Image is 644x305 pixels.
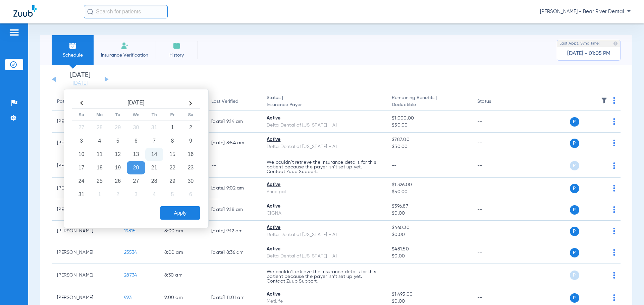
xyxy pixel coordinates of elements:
td: -- [206,154,261,178]
img: group-dot-blue.svg [613,249,615,256]
span: P [570,184,579,193]
span: $396.87 [392,203,466,210]
th: Remaining Benefits | [386,92,472,111]
span: $0.00 [392,298,466,305]
img: group-dot-blue.svg [613,206,615,213]
span: [DATE] - 01:05 PM [567,50,610,57]
span: 28734 [124,273,137,278]
td: [DATE] 9:18 AM [206,199,261,221]
span: $50.00 [392,188,466,196]
img: group-dot-blue.svg [613,118,615,125]
div: Last Verified [211,98,256,105]
img: Schedule [69,42,77,50]
th: Status | [261,92,386,111]
span: 993 [124,295,131,300]
span: $0.00 [392,210,466,217]
div: MetLife [267,298,381,305]
div: Delta Dental of [US_STATE] - AI [267,143,381,150]
span: Schedule [57,52,89,59]
span: $0.00 [392,231,466,238]
td: -- [472,178,517,199]
div: Patient Name [57,98,87,105]
span: Insurance Verification [99,52,151,59]
td: -- [472,111,517,133]
div: Active [267,291,381,298]
span: $50.00 [392,122,466,129]
img: group-dot-blue.svg [613,228,615,234]
div: Delta Dental of [US_STATE] - AI [267,231,381,238]
li: [DATE] [60,72,100,87]
span: $1,495.00 [392,291,466,298]
td: [DATE] 9:12 AM [206,221,261,242]
input: Search for patients [84,5,168,18]
div: CIGNA [267,210,381,217]
td: [DATE] 8:54 AM [206,133,261,154]
div: Principal [267,188,381,196]
td: [DATE] 9:14 AM [206,111,261,133]
span: P [570,139,579,148]
td: -- [472,154,517,178]
span: $1,326.00 [392,181,466,188]
button: Apply [160,206,200,220]
span: 19815 [124,229,136,233]
span: -- [392,163,397,168]
span: Last Appt. Sync Time: [559,40,600,47]
td: [DATE] 8:36 AM [206,242,261,263]
td: -- [472,263,517,287]
div: Active [267,203,381,210]
th: [DATE] [91,98,181,109]
span: $481.50 [392,246,466,253]
div: Active [267,115,381,122]
td: [PERSON_NAME] [52,221,119,242]
td: 8:30 AM [159,263,206,287]
td: 8:00 AM [159,221,206,242]
th: Status [472,92,517,111]
div: Active [267,136,381,143]
div: Active [267,246,381,253]
img: group-dot-blue.svg [613,185,615,192]
span: $1,000.00 [392,115,466,122]
td: -- [472,133,517,154]
span: History [161,52,193,59]
span: P [570,161,579,170]
span: [PERSON_NAME] - Bear River Dental [540,8,631,15]
span: Deductible [392,101,466,108]
span: 23534 [124,250,137,255]
img: group-dot-blue.svg [613,97,615,104]
img: filter.svg [601,97,607,104]
div: Patient Name [57,98,113,105]
div: Last Verified [211,98,238,105]
span: P [570,293,579,303]
span: Insurance Payer [267,101,381,108]
span: P [570,271,579,280]
img: hamburger-icon [9,28,19,36]
span: $0.00 [392,253,466,260]
td: 8:00 AM [159,242,206,263]
span: -- [392,273,397,278]
img: last sync help info [613,41,618,46]
img: group-dot-blue.svg [613,272,615,279]
span: P [570,227,579,236]
div: Delta Dental of [US_STATE] - AI [267,122,381,129]
td: -- [472,221,517,242]
iframe: Chat Widget [610,273,644,305]
span: $787.00 [392,136,466,143]
span: P [570,205,579,215]
td: -- [206,263,261,287]
span: $460.30 [392,224,466,231]
span: $50.00 [392,143,466,150]
span: P [570,248,579,257]
img: History [173,42,181,50]
a: [DATE] [60,80,100,87]
p: We couldn’t retrieve the insurance details for this patient because the payer isn’t set up yet. C... [267,160,381,174]
td: -- [472,242,517,263]
img: Search Icon [87,9,93,15]
div: Delta Dental of [US_STATE] - AI [267,253,381,260]
span: P [570,117,579,127]
td: -- [472,199,517,221]
p: We couldn’t retrieve the insurance details for this patient because the payer isn’t set up yet. C... [267,270,381,284]
td: [DATE] 9:02 AM [206,178,261,199]
img: Zuub Logo [13,5,37,17]
td: [PERSON_NAME] [52,263,119,287]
